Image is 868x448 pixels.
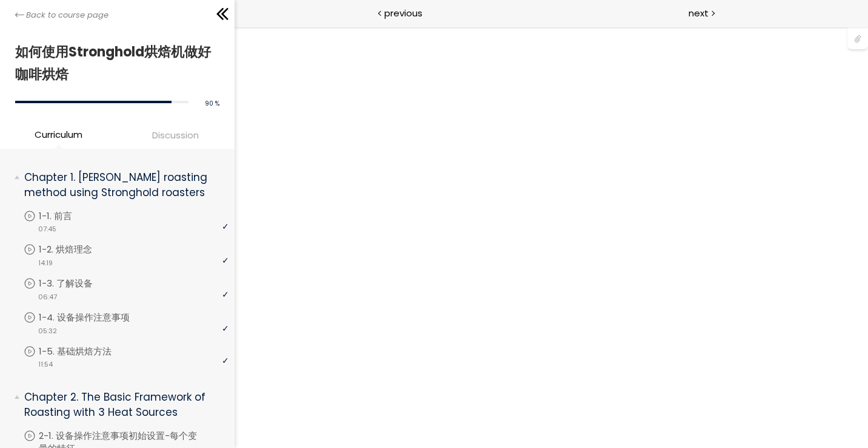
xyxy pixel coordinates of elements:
[384,6,422,20] span: previous
[152,128,199,142] span: Discussion
[38,292,57,302] span: 06:47
[35,127,82,141] span: Curriculum
[38,224,56,234] span: 07:45
[15,9,109,21] a: Back to course page
[205,99,219,108] span: 90 %
[39,277,117,290] p: 1-3. 了解设备
[38,326,57,336] span: 05:32
[689,6,709,20] span: next
[26,9,109,21] span: Back to course page
[39,209,96,223] p: 1-1. 前言
[38,359,53,370] span: 11:54
[39,243,116,256] p: 1-2. 烘焙理念
[24,170,219,200] p: Chapter 1. [PERSON_NAME] roasting method using Stronghold roasters
[39,345,136,358] p: 1-5. 基础烘焙方法
[39,311,154,324] p: 1-4. 设备操作注意事项
[15,41,213,86] h1: 如何使用Stronghold烘焙机做好咖啡烘焙
[24,390,219,419] p: Chapter 2. The Basic Framework of Roasting with 3 Heat Sources
[38,258,53,268] span: 14:19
